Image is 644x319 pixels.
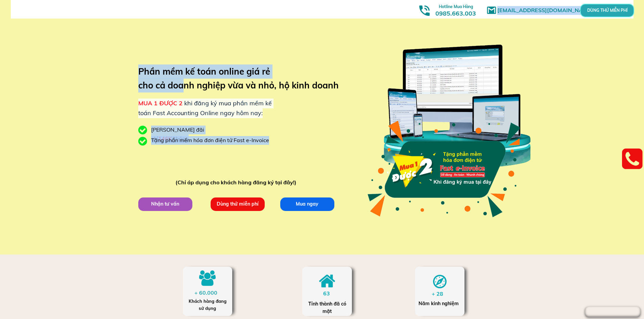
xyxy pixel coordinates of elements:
[158,135,172,142] span: 146K
[151,136,274,145] div: Tặng phần mềm hóa đơn điện tử Fast e-Invoice
[432,290,450,298] div: + 28
[138,197,192,211] p: Nhận tư vấn
[138,99,272,117] span: khi đăng ký mua phần mềm kế toán Fast Accounting Online ngay hôm nay:
[439,4,473,9] span: Hotline Mua Hàng
[151,126,239,143] div: [PERSON_NAME] đãi chỉ /tháng
[323,289,336,298] div: 63
[175,178,300,187] div: (Chỉ áp dụng cho khách hàng đăng ký tại đây!)
[138,99,183,107] span: MUA 1 ĐƯỢC 2
[280,197,334,211] p: Mua ngay
[428,2,483,17] h3: 0985.663.003
[419,300,461,307] div: Năm kinh nghiệm
[186,298,229,312] div: Khách hàng đang sử dụng
[194,289,221,297] div: + 60.000
[138,64,349,92] h3: Phần mềm kế toán online giá rẻ cho cả doanh nghiệp vừa và nhỏ, hộ kinh doanh
[211,197,265,211] p: Dùng thử miễn phí
[497,6,597,15] h1: [EMAIL_ADDRESS][DOMAIN_NAME]
[308,300,347,315] div: Tỉnh thành đã có mặt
